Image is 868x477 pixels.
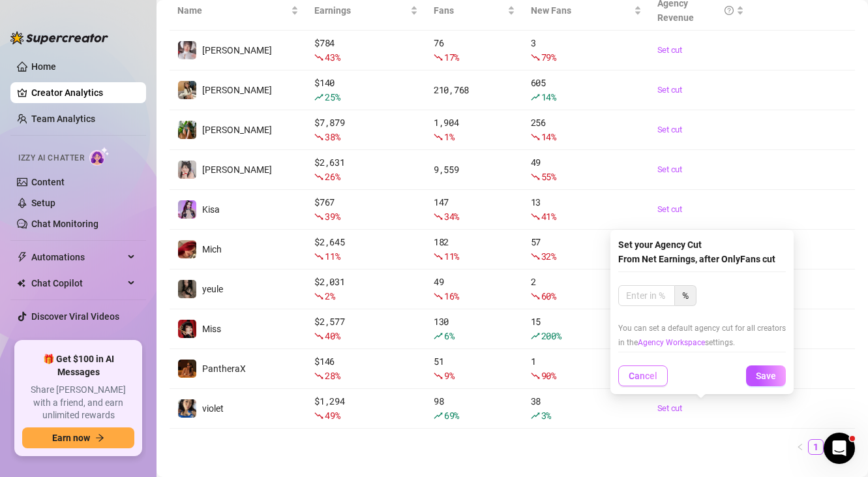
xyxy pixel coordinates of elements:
[178,280,196,298] img: yeule
[434,36,515,65] div: 76
[202,324,221,334] span: Miss
[178,399,196,418] img: violet
[434,162,515,177] div: 9,559
[178,121,196,139] img: Sabrina
[95,433,104,442] span: arrow-right
[314,252,323,261] span: fall
[434,115,515,144] div: 1,904
[541,131,556,143] span: 14 %
[325,91,340,103] span: 25 %
[657,163,745,176] a: Set cut
[434,3,505,18] span: Fans
[434,371,443,380] span: fall
[444,131,454,143] span: 1 %
[314,93,323,102] span: rise
[531,115,642,144] div: 256
[434,83,515,97] div: 210,768
[434,132,443,142] span: fall
[18,152,84,164] span: Izzy AI Chatter
[531,53,540,62] span: fall
[178,360,196,378] img: PantheraX
[202,284,223,294] span: yeule
[202,204,220,215] span: Kisa
[314,394,418,423] div: $ 1,294
[314,36,418,65] div: $ 784
[314,76,418,104] div: $ 140
[629,371,657,381] span: Cancel
[657,402,745,415] a: Set cut
[22,384,134,422] span: Share [PERSON_NAME] with a friend, and earn unlimited rewards
[31,219,98,229] a: Chat Monitoring
[31,82,136,103] a: Creator Analytics
[434,212,443,221] span: fall
[531,371,540,380] span: fall
[325,210,340,223] span: 39 %
[31,198,55,208] a: Setup
[178,320,196,338] img: Miss
[31,311,119,322] a: Discover Viral Videos
[325,250,340,262] span: 11 %
[444,409,459,422] span: 69 %
[531,172,540,181] span: fall
[202,125,272,135] span: [PERSON_NAME]
[531,354,642,383] div: 1
[325,330,340,342] span: 40 %
[314,275,418,303] div: $ 2,031
[541,51,556,63] span: 79 %
[202,85,272,95] span: [PERSON_NAME]
[541,369,556,382] span: 90 %
[314,132,323,142] span: fall
[325,170,340,183] span: 26 %
[314,292,323,301] span: fall
[541,91,556,103] span: 14 %
[541,170,556,183] span: 55 %
[178,200,196,219] img: Kisa
[314,3,408,18] span: Earnings
[531,331,540,341] span: rise
[657,203,745,216] a: Set cut
[314,331,323,341] span: fall
[434,292,443,301] span: fall
[178,81,196,99] img: Sabrina
[756,371,776,381] span: Save
[202,244,222,254] span: Mich
[531,36,642,65] div: 3
[531,155,642,184] div: 49
[31,114,95,124] a: Team Analytics
[314,172,323,181] span: fall
[444,51,459,63] span: 17 %
[444,210,459,223] span: 34 %
[531,76,642,104] div: 605
[657,84,745,97] a: Set cut
[434,275,515,303] div: 49
[325,369,340,382] span: 28 %
[314,155,418,184] div: $ 2,631
[792,439,808,455] button: left
[434,53,443,62] span: fall
[541,330,561,342] span: 200 %
[531,235,642,264] div: 57
[325,409,340,422] span: 49 %
[541,250,556,262] span: 32 %
[434,195,515,224] div: 147
[824,433,855,464] iframe: Intercom live chat
[531,292,540,301] span: fall
[531,212,540,221] span: fall
[531,132,540,142] span: fall
[314,53,323,62] span: fall
[202,45,272,55] span: [PERSON_NAME]
[17,279,25,288] img: Chat Copilot
[434,252,443,261] span: fall
[618,324,786,347] span: You can set a default agency cut for all creators in the settings.
[178,41,196,59] img: Rosie
[314,115,418,144] div: $ 7,879
[531,275,642,303] div: 2
[314,354,418,383] div: $ 146
[31,247,124,268] span: Automations
[618,365,668,386] button: Cancel
[796,443,804,451] span: left
[17,252,27,262] span: thunderbolt
[531,93,540,102] span: rise
[314,235,418,264] div: $ 2,645
[314,195,418,224] div: $ 767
